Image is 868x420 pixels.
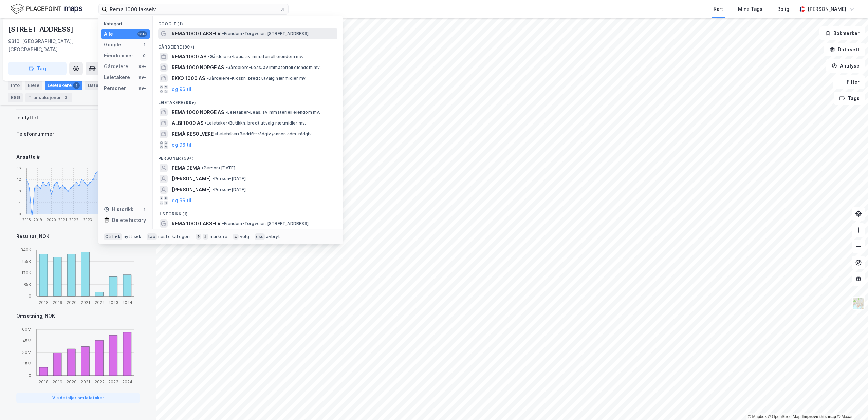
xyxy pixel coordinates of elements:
[67,300,77,305] tspan: 2020
[212,176,246,182] span: Person • [DATE]
[833,75,865,89] button: Filter
[172,130,214,138] span: REMÅ RESOLVERE
[819,26,865,40] button: Bokmerker
[137,31,147,37] div: 99+
[104,84,126,92] div: Personer
[172,30,221,38] span: REMA 1000 LAKSELV
[137,64,147,69] div: 99+
[16,312,140,320] div: Omsetning, NOK
[58,218,67,222] tspan: 2021
[19,212,21,216] tspan: 0
[240,234,249,240] div: velg
[748,414,767,419] a: Mapbox
[39,379,49,384] tspan: 2018
[212,187,214,192] span: •
[777,5,789,13] div: Bolig
[824,43,865,56] button: Datasett
[212,176,214,181] span: •
[8,62,67,75] button: Tag
[172,175,211,183] span: [PERSON_NAME]
[158,234,190,240] div: neste kategori
[714,5,723,13] div: Kart
[137,75,147,80] div: 99+
[206,76,208,81] span: •
[104,21,150,26] div: Kategori
[738,5,762,13] div: Mine Tags
[23,361,31,366] tspan: 15M
[208,54,303,59] span: Gårdeiere • Leas. av immateriell eiendom mv.
[108,300,118,305] tspan: 2023
[29,293,31,299] tspan: 0
[17,177,21,181] tspan: 12
[206,76,307,81] span: Gårdeiere • Kioskh. bredt utvalg nær.midler mv.
[20,247,31,252] tspan: 340K
[122,300,132,305] tspan: 2024
[212,187,246,192] span: Person • [DATE]
[205,120,207,126] span: •
[153,150,343,163] div: Personer (99+)
[95,379,105,384] tspan: 2022
[255,233,265,240] div: esc
[69,218,78,222] tspan: 2022
[23,282,31,287] tspan: 85K
[172,196,191,205] button: og 96 til
[8,93,23,102] div: ESG
[208,54,210,59] span: •
[22,327,31,332] tspan: 60M
[53,300,62,305] tspan: 2019
[107,4,280,14] input: Søk på adresse, matrikkel, gårdeiere, leietakere eller personer
[104,62,128,71] div: Gårdeiere
[73,82,80,89] div: 1
[172,53,206,61] span: REMA 1000 AS
[172,219,221,228] span: REMA 1000 LAKSELV
[225,110,320,115] span: Leietaker • Leas. av immateriell eiendom mv.
[16,393,140,403] button: Vis detaljer om leietaker
[83,218,92,222] tspan: 2023
[142,207,147,212] div: 1
[22,218,31,222] tspan: 2018
[108,379,118,384] tspan: 2023
[225,65,321,70] span: Gårdeiere • Leas. av immateriell eiendom mv.
[104,30,113,38] div: Alle
[172,74,205,82] span: EKKO 1000 AS
[29,373,31,378] tspan: 0
[104,205,133,213] div: Historikk
[124,234,142,240] div: nytt søk
[808,5,846,13] div: [PERSON_NAME]
[172,141,191,149] button: og 96 til
[62,94,69,101] div: 3
[202,165,204,170] span: •
[47,218,56,222] tspan: 2020
[266,234,280,240] div: avbryt
[21,259,31,264] tspan: 255K
[25,81,42,90] div: Eiere
[222,31,224,36] span: •
[39,300,49,305] tspan: 2018
[225,65,227,70] span: •
[45,81,82,90] div: Leietakere
[8,24,75,35] div: [STREET_ADDRESS]
[153,206,343,218] div: Historikk (1)
[8,37,112,54] div: 9310, [GEOGRAPHIC_DATA], [GEOGRAPHIC_DATA]
[834,387,868,420] div: Kontrollprogram for chat
[802,414,836,419] a: Improve this map
[21,270,31,275] tspan: 170K
[95,300,105,305] tspan: 2022
[222,221,224,226] span: •
[147,233,157,240] div: tab
[153,95,343,107] div: Leietakere (99+)
[205,120,306,126] span: Leietaker • Butikkh. bredt utvalg nær.midler mv.
[153,16,343,28] div: Google (1)
[67,379,77,384] tspan: 2020
[16,153,140,161] div: Ansatte #
[104,52,133,60] div: Eiendommer
[8,81,22,90] div: Info
[172,108,224,116] span: REMA 1000 NORGE AS
[215,131,217,136] span: •
[172,63,224,72] span: REMA 1000 NORGE AS
[112,216,146,224] div: Delete history
[172,85,191,93] button: og 96 til
[834,387,868,420] iframe: Chat Widget
[104,41,121,49] div: Google
[16,114,38,122] div: Innflyttet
